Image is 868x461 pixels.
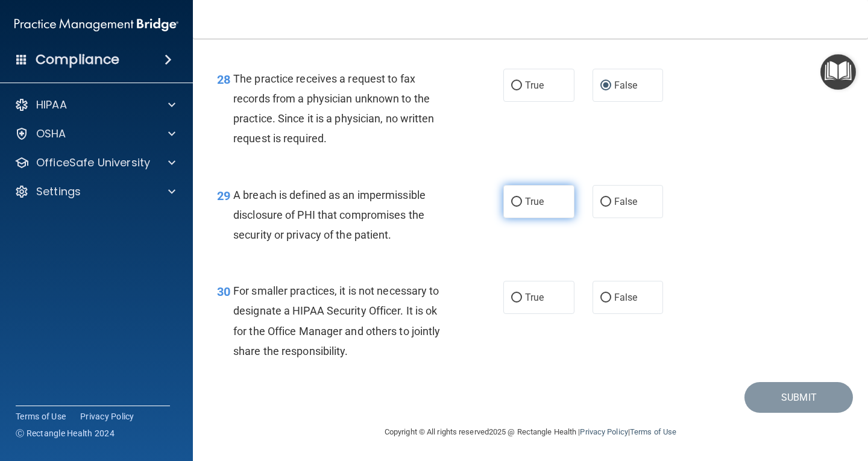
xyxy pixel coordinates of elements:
a: Terms of Use [630,427,676,436]
span: True [525,80,544,91]
p: OfficeSafe University [36,155,150,170]
span: Ⓒ Rectangle Health 2024 [16,427,115,439]
span: True [525,196,544,207]
span: 28 [217,72,230,87]
a: Settings [14,184,175,199]
a: OSHA [14,127,175,141]
p: Settings [36,184,81,199]
div: Copyright © All rights reserved 2025 @ Rectangle Health | | [310,413,750,451]
span: False [614,196,638,207]
input: True [511,81,522,90]
span: False [614,292,638,303]
iframe: Drift Widget Chat Controller [659,375,854,424]
span: A breach is defined as an impermissible disclosure of PHI that compromises the security or privac... [233,189,426,241]
button: Open Resource Center [820,54,856,90]
input: False [600,81,611,90]
a: Privacy Policy [80,410,134,422]
input: True [511,198,522,207]
input: False [600,198,611,207]
h4: Compliance [36,51,119,68]
input: True [511,293,522,303]
span: 30 [217,284,230,299]
span: The practice receives a request to fax records from a physician unknown to the practice. Since it... [233,72,435,145]
img: PMB logo [14,13,178,37]
span: For smaller practices, it is not necessary to designate a HIPAA Security Officer. It is ok for th... [233,284,440,357]
a: Terms of Use [16,410,66,422]
a: HIPAA [14,98,175,112]
p: HIPAA [36,98,67,112]
a: OfficeSafe University [14,155,175,170]
span: False [614,80,638,91]
span: 29 [217,189,230,203]
span: True [525,292,544,303]
input: False [600,293,611,303]
p: OSHA [36,127,66,141]
a: Privacy Policy [580,427,627,436]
